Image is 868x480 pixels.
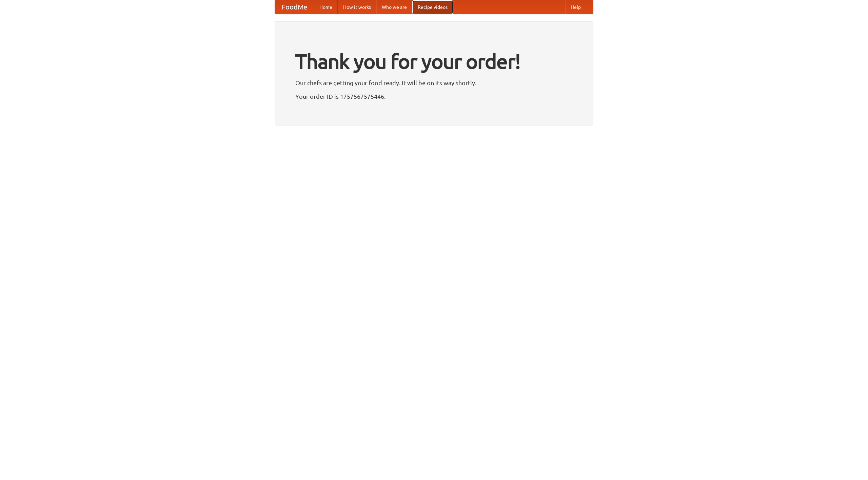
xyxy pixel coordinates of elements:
a: FoodMe [275,0,314,14]
a: How it works [338,0,376,14]
h1: Thank you for your order! [295,45,573,78]
a: Help [565,0,586,14]
p: Our chefs are getting your food ready. It will be on its way shortly. [295,78,573,88]
a: Who we are [376,0,412,14]
p: Your order ID is 1757567575446. [295,91,573,101]
a: Home [314,0,338,14]
a: Recipe videos [412,0,453,14]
